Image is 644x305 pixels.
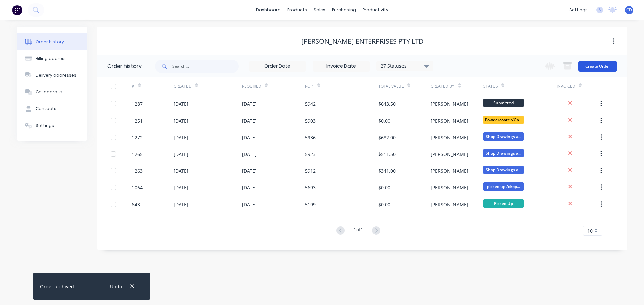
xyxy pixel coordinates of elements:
span: Powdercoater/Ga... [483,116,524,124]
div: $682.00 [378,134,396,141]
div: Invoiced [557,83,575,89]
div: [PERSON_NAME] [431,100,468,107]
div: 5199 [305,201,316,208]
div: products [284,5,310,15]
button: Delivery addresses [17,67,87,84]
div: Settings [36,123,54,129]
div: # [132,83,135,89]
div: 1272 [132,134,143,141]
div: [DATE] [242,100,257,107]
div: 5693 [305,184,316,191]
div: settings [566,5,591,15]
div: sales [310,5,329,15]
span: Picked Up [483,199,524,208]
div: [PERSON_NAME] Enterprises PTY LTD [301,37,424,45]
div: 5903 [305,117,316,124]
div: Billing address [36,56,67,62]
div: Created [174,83,192,89]
div: [DATE] [174,201,189,208]
div: 1287 [132,100,143,107]
div: 1251 [132,117,143,124]
div: [DATE] [242,117,257,124]
div: productivity [359,5,392,15]
div: Required [242,83,261,89]
a: dashboard [253,5,284,15]
button: Undo [106,282,125,291]
div: [DATE] [242,201,257,208]
div: [DATE] [174,100,189,107]
div: Required [242,77,305,95]
div: PO # [305,83,314,89]
input: Invoice Date [313,61,369,71]
button: Settings [17,117,87,134]
div: Status [483,77,557,95]
div: [PERSON_NAME] [431,134,468,141]
div: [DATE] [242,184,257,191]
div: $341.00 [378,167,396,174]
div: 5936 [305,134,316,141]
div: Invoiced [557,77,599,95]
div: [DATE] [174,167,189,174]
div: Created By [431,83,454,89]
div: $511.50 [378,151,396,158]
span: Shop Drawings a... [483,132,524,141]
div: [DATE] [174,117,189,124]
div: 1 of 1 [354,226,363,236]
div: [PERSON_NAME] [431,117,468,124]
div: Created [174,77,242,95]
button: Create Order [578,61,617,72]
div: 27 Statuses [377,62,433,70]
div: [DATE] [174,151,189,158]
div: 1263 [132,167,143,174]
div: purchasing [329,5,359,15]
div: Status [483,83,498,89]
button: Order history [17,33,87,50]
span: Shop Drawings a... [483,166,524,174]
div: [DATE] [174,134,189,141]
input: Order Date [249,61,306,71]
span: picked up /drop... [483,182,524,191]
div: # [132,77,174,95]
div: $0.00 [378,117,390,124]
div: [DATE] [242,151,257,158]
div: Delivery addresses [36,72,76,78]
div: Collaborate [36,89,62,95]
div: [PERSON_NAME] [431,184,468,191]
div: Order history [107,62,142,70]
div: [PERSON_NAME] [431,151,468,158]
div: Order history [36,39,64,45]
span: 10 [587,227,593,234]
div: [PERSON_NAME] [431,167,468,174]
span: Shop Drawings a... [483,149,524,157]
button: Contacts [17,100,87,117]
span: Submitted [483,99,524,107]
button: Billing address [17,50,87,67]
div: 5942 [305,100,316,107]
div: 643 [132,201,140,208]
div: Order archived [40,283,74,290]
button: Collaborate [17,84,87,100]
div: 5923 [305,151,316,158]
div: Created By [431,77,483,95]
div: [DATE] [242,167,257,174]
div: Total Value [378,83,404,89]
div: [DATE] [174,184,189,191]
img: Factory [12,5,22,15]
div: [PERSON_NAME] [431,201,468,208]
span: CD [626,7,632,13]
div: Total Value [378,77,431,95]
input: Search... [172,60,239,73]
div: [DATE] [242,134,257,141]
div: $0.00 [378,184,390,191]
div: 5912 [305,167,316,174]
div: 1064 [132,184,143,191]
div: $643.50 [378,100,396,107]
div: $0.00 [378,201,390,208]
div: Contacts [36,106,56,112]
div: 1265 [132,151,143,158]
div: PO # [305,77,378,95]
